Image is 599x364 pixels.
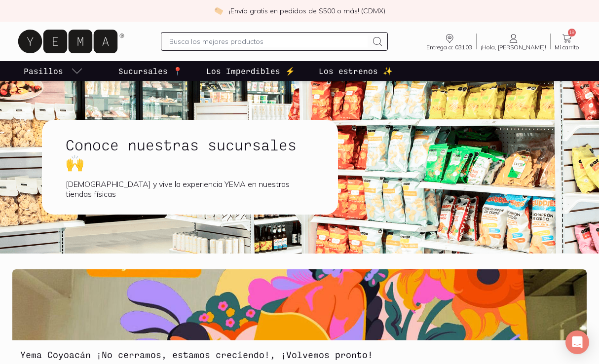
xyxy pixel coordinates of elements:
p: Sucursales 📍 [118,65,183,77]
a: Los Imperdibles ⚡️ [204,61,297,81]
a: 19Mi carrito [551,33,583,50]
span: Entrega a: 03103 [426,44,472,50]
h3: Yema Coyoacán ¡No cerramos, estamos creciendo!, ¡Volvemos pronto! [20,348,579,361]
a: Los estrenos ✨ [317,61,395,81]
a: Entrega a: 03103 [422,33,476,50]
a: Conoce nuestras sucursales 🙌[DEMOGRAPHIC_DATA] y vive la experiencia YEMA en nuestras tiendas fís... [42,120,370,215]
a: pasillo-todos-link [22,61,85,81]
div: [DEMOGRAPHIC_DATA] y vive la experiencia YEMA en nuestras tiendas físicas [66,179,314,199]
span: Mi carrito [555,44,579,50]
span: ¡Hola, [PERSON_NAME]! [481,44,546,50]
p: Los estrenos ✨ [319,65,393,77]
img: Yema Coyoacán ¡No cerramos, estamos creciendo!, ¡Volvemos pronto! [12,269,587,340]
input: Busca los mejores productos [169,36,368,47]
p: ¡Envío gratis en pedidos de $500 o más! (CDMX) [229,6,385,16]
p: Los Imperdibles ⚡️ [206,65,295,77]
img: check [214,6,223,15]
span: 19 [568,29,576,36]
p: Pasillos [24,65,63,77]
h1: Conoce nuestras sucursales 🙌 [66,136,314,171]
a: ¡Hola, [PERSON_NAME]! [477,33,550,50]
div: Open Intercom Messenger [565,330,589,354]
a: Sucursales 📍 [116,61,185,81]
